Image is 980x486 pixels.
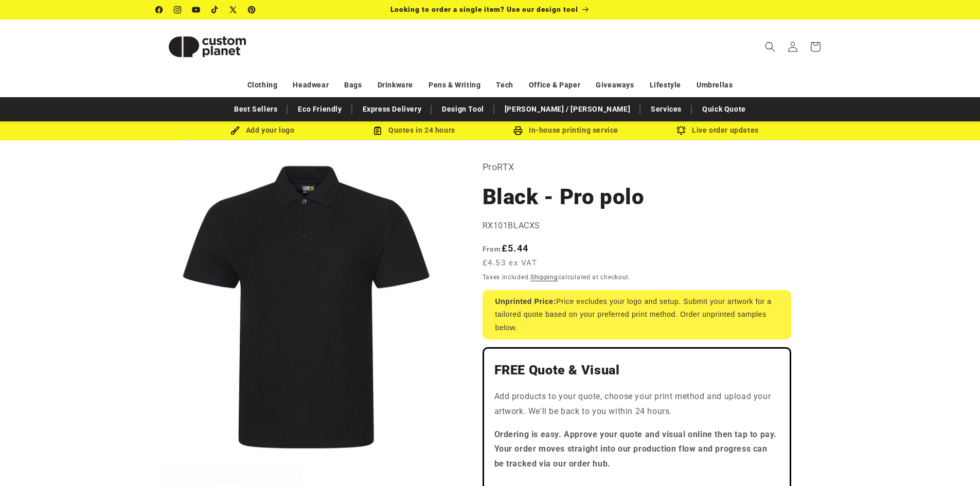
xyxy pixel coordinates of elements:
p: Add products to your quote, choose your print method and upload your artwork. We'll be back to yo... [494,389,779,419]
strong: £5.44 [483,243,529,254]
span: Looking to order a single item? Use our design tool [390,5,578,13]
a: Drinkware [378,76,413,94]
img: Brush Icon [230,126,240,135]
a: Custom Planet [152,20,262,74]
div: Taxes included. calculated at checkout. [483,272,791,282]
a: Tech [496,76,513,94]
strong: Ordering is easy. Approve your quote and visual online then tap to pay. Your order moves straight... [494,429,777,469]
a: Clothing [247,76,278,94]
a: Pens & Writing [429,76,480,94]
a: Office & Paper [529,76,580,94]
a: Express Delivery [358,100,427,118]
a: Best Sellers [229,100,282,118]
div: Live order updates [642,124,794,137]
a: [PERSON_NAME] / [PERSON_NAME] [500,100,635,118]
strong: Unprinted Price: [495,297,557,305]
a: Eco Friendly [293,100,347,118]
img: Custom Planet [156,24,259,70]
div: Quotes in 24 hours [338,124,490,137]
img: In-house printing [513,126,523,135]
a: Shipping [530,274,558,281]
a: Bags [344,76,362,94]
div: In-house printing service [490,124,642,137]
a: Headwear [293,76,329,94]
div: Add your logo [187,124,338,137]
h1: Black - Pro polo [483,183,791,211]
a: Quick Quote [697,100,751,118]
span: £4.53 ex VAT [483,257,538,269]
div: Price excludes your logo and setup. Submit your artwork for a tailored quote based on your prefer... [483,290,791,339]
a: Umbrellas [697,76,733,94]
img: Order updates [676,126,686,135]
p: ProRTX [483,159,791,175]
summary: Search [759,35,781,58]
a: Lifestyle [650,76,681,94]
span: From [483,245,502,253]
a: Design Tool [437,100,489,118]
span: RX101BLACXS [483,221,541,230]
a: Services [646,100,687,118]
img: Order Updates Icon [373,126,382,135]
a: Giveaways [596,76,634,94]
h2: FREE Quote & Visual [494,362,779,379]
